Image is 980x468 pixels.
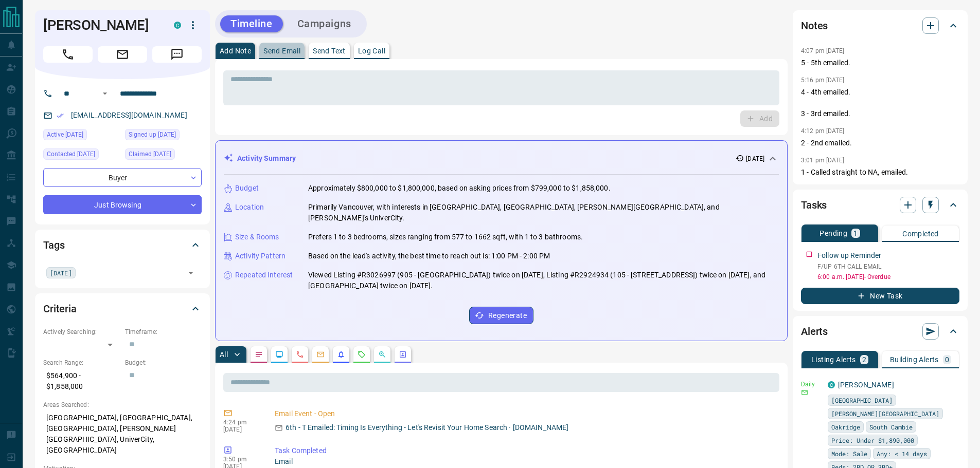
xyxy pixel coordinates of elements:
p: 4:24 pm [223,419,259,426]
p: 4:07 pm [DATE] [801,47,845,54]
button: Open [99,87,111,100]
h2: Criteria [43,301,77,317]
p: Timeframe: [125,327,202,336]
svg: Email [801,389,808,396]
button: New Task [801,288,959,304]
p: Pending [819,230,847,237]
button: Timeline [220,15,283,32]
p: 5 - 5th emailed. [801,58,959,68]
p: Areas Searched: [43,400,202,409]
p: [DATE] [746,154,764,163]
svg: Opportunities [378,350,386,359]
button: Campaigns [287,15,362,32]
p: Location [235,202,264,213]
p: Budget [235,183,259,194]
div: Notes [801,13,959,38]
span: Call [43,46,93,63]
div: Sun Sep 07 2025 [43,129,120,143]
p: [DATE] [223,426,259,433]
span: Signed up [DATE] [129,129,176,140]
p: Search Range: [43,358,120,367]
p: 6th - T Emailed: Timing Is Everything - Let's Revisit Your Home Search · [DOMAIN_NAME] [286,422,568,433]
p: 5:16 pm [DATE] [801,77,845,84]
p: Repeated Interest [235,270,293,280]
p: Size & Rooms [235,232,279,242]
p: 0 [945,356,949,363]
p: Actively Searching: [43,327,120,336]
p: Listing Alerts [811,356,856,363]
svg: Listing Alerts [337,350,345,359]
span: Any: < 14 days [877,448,927,459]
p: Email [275,456,775,467]
h2: Tags [43,237,64,253]
svg: Lead Browsing Activity [275,350,283,359]
p: 3:50 pm [223,456,259,463]
span: Message [152,46,202,63]
a: [EMAIL_ADDRESS][DOMAIN_NAME] [71,111,187,119]
svg: Calls [296,350,304,359]
p: Activity Summary [237,153,296,164]
div: Buyer [43,168,202,187]
svg: Emails [316,350,325,359]
p: Task Completed [275,445,775,456]
h2: Tasks [801,197,827,213]
span: Price: Under $1,890,000 [831,435,914,445]
button: Open [184,266,198,280]
p: Log Call [358,47,385,54]
p: Add Note [220,47,251,54]
p: [GEOGRAPHIC_DATA], [GEOGRAPHIC_DATA], [GEOGRAPHIC_DATA], [PERSON_NAME][GEOGRAPHIC_DATA], UniverCi... [43,409,202,459]
p: Approximately $800,000 to $1,800,000, based on asking prices from $799,000 to $1,858,000. [308,183,611,194]
p: Building Alerts [890,356,939,363]
span: [GEOGRAPHIC_DATA] [831,395,893,405]
div: Activity Summary[DATE] [224,149,779,168]
p: Daily [801,380,822,389]
p: 4:12 pm [DATE] [801,127,845,135]
svg: Requests [358,350,366,359]
p: Based on the lead's activity, the best time to reach out is: 1:00 PM - 2:00 PM [308,251,550,261]
p: 2 - 2nd emailed. [801,138,959,148]
p: Viewed Listing #R3026997 (905 - [GEOGRAPHIC_DATA]) twice on [DATE], Listing #R2924934 (105 - [STR... [308,270,779,291]
svg: Agent Actions [399,350,407,359]
p: 4 - 4th emailed. 3 - 3rd emailed. [801,87,959,119]
p: 3:01 pm [DATE] [801,157,845,164]
div: Tags [43,233,202,257]
svg: Email Verified [57,112,64,119]
span: Contacted [DATE] [47,149,95,159]
p: Send Text [313,47,346,54]
p: Activity Pattern [235,251,286,261]
p: Prefers 1 to 3 bedrooms, sizes ranging from 577 to 1662 sqft, with 1 to 3 bathrooms. [308,232,583,242]
svg: Notes [255,350,263,359]
h2: Alerts [801,323,828,340]
p: Email Event - Open [275,408,775,419]
div: condos.ca [828,381,835,388]
p: 6:00 a.m. [DATE] - Overdue [817,272,959,282]
div: Alerts [801,319,959,344]
div: Tue Aug 26 2025 [125,148,202,163]
div: Criteria [43,296,202,321]
span: Mode: Sale [831,448,867,459]
p: Primarily Vancouver, with interests in [GEOGRAPHIC_DATA], [GEOGRAPHIC_DATA], [PERSON_NAME][GEOGRA... [308,202,779,223]
span: South Cambie [869,422,913,432]
p: Follow up Reminder [817,250,881,261]
span: [PERSON_NAME][GEOGRAPHIC_DATA] [831,408,939,419]
span: Oakridge [831,422,860,432]
p: All [220,351,228,358]
div: Tasks [801,193,959,217]
div: Just Browsing [43,195,202,214]
div: Tue Aug 26 2025 [43,148,120,163]
div: Tue Aug 26 2025 [125,129,202,143]
p: F/UP 6TH CALL EMAIL [817,262,959,271]
button: Regenerate [469,307,533,324]
span: [DATE] [50,268,72,278]
p: $564,900 - $1,858,000 [43,367,120,395]
p: Budget: [125,358,202,367]
span: Active [DATE] [47,129,83,140]
h2: Notes [801,17,828,34]
h1: [PERSON_NAME] [43,17,158,33]
p: 1 - Called straight to NA, emailed. [801,167,959,178]
p: Send Email [263,47,300,54]
span: Email [98,46,147,63]
div: condos.ca [174,22,181,29]
p: 2 [862,356,866,363]
a: [PERSON_NAME] [838,381,894,389]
